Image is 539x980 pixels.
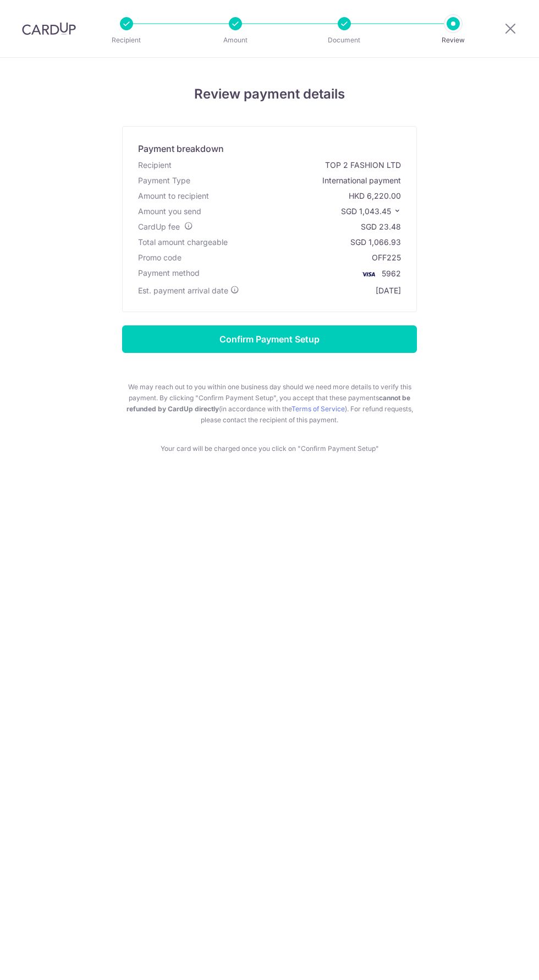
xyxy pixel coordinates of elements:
[349,190,401,202] div: HKD 6,220.00
[122,382,417,426] p: We may reach out to you within one business day should we need more details to verify this paymen...
[361,221,401,232] div: SGD 23.48
[313,35,375,46] p: Document
[138,206,201,217] div: Amount you send
[325,160,401,171] div: TOP 2 FASHION LTD
[382,269,401,278] span: 5962
[138,222,180,231] span: CardUp fee
[291,405,345,413] a: Terms of Service
[322,175,401,186] div: International payment
[138,285,239,296] div: Est. payment arrival date
[372,252,401,263] div: OFF225
[341,206,391,216] span: SGD 1,043.45
[341,206,401,217] p: SGD 1,043.45
[205,35,266,46] p: Amount
[22,22,76,35] img: CardUp
[138,268,200,281] div: Payment method
[122,443,417,454] p: Your card will be charged once you click on "Confirm Payment Setup"
[138,160,172,171] div: Recipient
[7,84,532,104] h4: Review payment details
[96,35,157,46] p: Recipient
[138,252,182,263] div: Promo code
[350,237,401,248] div: SGD 1,066.93
[376,285,401,296] div: [DATE]
[138,190,209,202] div: Amount to recipient
[358,268,380,281] img: <span class="translation_missing" title="translation missing: en.account_steps.new_confirm_form.b...
[422,35,484,46] p: Review
[138,176,190,185] span: translation missing: en.account_steps.new_confirm_form.xb_payment.header.payment_type
[470,947,528,974] iframe: Opens a widget where you can find more information
[122,325,417,353] input: Confirm Payment Setup
[138,237,228,247] span: Total amount chargeable
[138,142,224,155] div: Payment breakdown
